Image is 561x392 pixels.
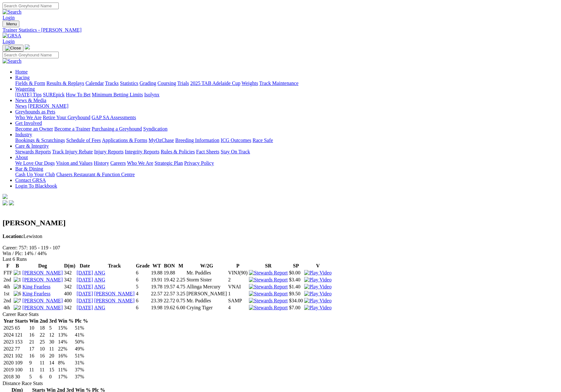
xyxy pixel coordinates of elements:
[94,305,105,310] a: ANG
[49,325,57,331] td: 5
[15,80,45,86] a: Fields & Form
[43,92,64,97] a: SUREpick
[186,277,227,283] td: Storm Sister
[3,52,59,58] input: Search
[120,80,138,86] a: Statistics
[29,353,39,359] td: 16
[15,126,558,132] div: Get Involved
[15,325,28,331] td: 65
[58,325,74,331] td: 15%
[304,270,331,275] a: View replay
[15,339,28,345] td: 153
[186,305,227,311] td: Crying Tiger
[39,332,48,338] td: 22
[110,160,126,166] a: Careers
[49,332,57,338] td: 12
[92,92,143,97] a: Minimum Betting Limits
[143,126,167,132] a: Syndication
[304,277,331,283] img: Play Video
[14,270,21,276] img: 1
[56,172,135,177] a: Chasers Restaurant & Function Centre
[15,172,55,177] a: Cash Up Your Club
[3,256,558,262] div: Last 6 Runs
[304,270,331,276] img: Play Video
[3,381,558,386] div: Distance Race Stats
[163,305,175,311] td: 19.62
[3,284,13,290] td: 4th
[23,270,63,275] a: [PERSON_NAME]
[3,194,8,199] img: logo-grsa-white.png
[15,177,46,183] a: Contact GRSA
[58,346,74,352] td: 22%
[304,291,331,296] a: View replay
[3,234,23,239] b: Location:
[43,115,90,120] a: Retire Your Greyhound
[58,339,74,345] td: 14%
[136,305,150,311] td: 6
[3,312,558,317] div: Career Race Stats
[136,284,150,290] td: 5
[15,75,30,80] a: Racing
[23,291,50,296] a: King Fearless
[64,277,76,283] td: 342
[176,298,185,304] td: 0.75
[77,284,93,289] a: [DATE]
[102,138,147,143] a: Applications & Forms
[150,270,163,276] td: 19.88
[94,298,135,303] a: [PERSON_NAME]
[289,305,303,311] td: $7.00
[3,27,558,33] div: Trainer Statistics - [PERSON_NAME]
[304,305,331,310] a: View replay
[94,149,124,154] a: Injury Reports
[23,305,63,310] a: [PERSON_NAME]
[15,166,43,171] a: Bar & Dining
[163,298,175,304] td: 22.72
[304,298,331,304] img: Play Video
[15,353,28,359] td: 102
[289,270,303,276] td: $0.00
[94,270,105,275] a: ANG
[75,360,88,366] td: 31%
[15,109,55,114] a: Greyhounds as Pets
[3,21,19,27] button: Toggle navigation
[15,155,28,160] a: About
[105,80,119,86] a: Tracks
[163,277,175,283] td: 19.42
[23,284,50,289] a: King Fearless
[228,270,248,276] td: VINJ(90)
[3,245,17,250] span: Career:
[163,291,175,297] td: 22.57
[249,277,288,283] img: Stewards Report
[304,277,331,282] a: View replay
[94,277,105,282] a: ANG
[150,263,163,269] th: WT
[15,132,32,137] a: Industry
[304,291,331,297] img: Play Video
[58,332,74,338] td: 13%
[3,277,13,283] td: 2nd
[52,149,93,154] a: Track Injury Rebate
[304,298,331,303] a: View replay
[64,263,76,269] th: D(m)
[196,149,219,154] a: Fact Sheets
[29,325,39,331] td: 10
[15,360,28,366] td: 109
[221,149,250,154] a: Stay On Track
[15,318,28,324] th: Starts
[49,346,57,352] td: 11
[176,305,185,311] td: 6.00
[3,39,15,44] a: Login
[3,367,14,373] td: 2019
[58,318,74,324] th: Win %
[15,367,28,373] td: 100
[15,149,558,155] div: Care & Integrity
[77,270,93,275] a: [DATE]
[92,126,142,132] a: Purchasing a Greyhound
[3,58,22,64] img: Search
[136,298,150,304] td: 6
[161,149,195,154] a: Rules & Policies
[176,284,185,290] td: 4.75
[15,103,558,109] div: News & Media
[15,92,558,98] div: Wagering
[77,305,93,310] a: [DATE]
